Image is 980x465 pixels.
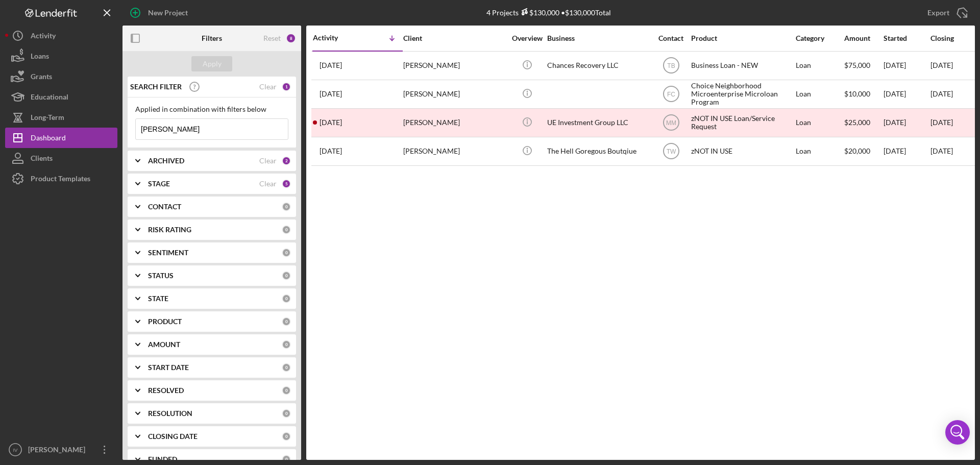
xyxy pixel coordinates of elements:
div: Loan [796,109,843,136]
text: TB [667,62,675,69]
text: FC [667,91,675,98]
div: Applied in combination with filters below [135,105,288,113]
button: Product Templates [5,168,117,189]
div: Dashboard [31,128,66,151]
time: 2022-07-10 05:32 [320,118,342,127]
time: [DATE] [930,118,953,127]
a: Long-Term [5,107,117,128]
b: STATUS [148,272,174,280]
time: [DATE] [930,61,953,69]
div: 0 [282,340,291,349]
div: Open Intercom Messenger [945,420,970,445]
b: START DATE [148,363,189,372]
b: ARCHIVED [148,157,184,165]
div: Amount [844,34,883,42]
div: [DATE] [884,52,929,79]
span: $20,000 [844,146,870,155]
b: SEARCH FILTER [130,83,182,91]
div: Export [927,3,949,23]
div: New Project [148,3,188,23]
div: Choice Neighborhood Microenterprise Microloan Program [691,81,793,108]
div: 0 [282,202,291,211]
div: zNOT IN USE [691,138,793,165]
div: Client [403,34,505,42]
div: 0 [282,455,291,464]
div: 0 [282,432,291,441]
button: Grants [5,66,117,87]
span: $10,000 [844,89,870,98]
div: 8 [286,33,296,43]
div: [DATE] [884,81,929,108]
div: [PERSON_NAME] [403,138,505,165]
div: 1 [282,82,291,91]
b: CONTACT [148,203,181,211]
div: 4 Projects • $130,000 Total [486,8,611,17]
button: Export [917,3,975,23]
b: CLOSING DATE [148,432,198,440]
div: 0 [282,386,291,395]
div: Loans [31,46,49,69]
div: Clear [259,83,277,91]
div: [DATE] [884,109,929,136]
div: Business [547,34,649,42]
div: Activity [313,34,358,42]
div: 0 [282,409,291,418]
button: Educational [5,87,117,107]
time: 2025-03-25 12:09 [320,61,342,69]
b: RISK RATING [148,226,191,234]
b: Filters [202,34,222,42]
div: Long-Term [31,107,64,130]
div: 5 [282,179,291,188]
div: Clients [31,148,53,171]
time: [DATE] [930,146,953,155]
b: RESOLVED [148,386,184,395]
div: Product Templates [31,168,90,191]
div: 0 [282,271,291,280]
span: $75,000 [844,61,870,69]
time: 2022-04-20 16:33 [320,147,342,155]
div: $25,000 [844,109,883,136]
div: Contact [652,34,690,42]
div: 0 [282,294,291,303]
button: Loans [5,46,117,66]
a: Clients [5,148,117,168]
div: Loan [796,52,843,79]
text: IV [13,447,18,453]
b: SENTIMENT [148,249,188,257]
button: Activity [5,26,117,46]
b: STATE [148,295,168,303]
div: Clear [259,180,277,188]
button: IV[PERSON_NAME] [5,439,117,460]
div: The Hell Goregous Boutqiue [547,138,649,165]
div: Reset [263,34,281,42]
b: FUNDED [148,455,177,463]
div: [PERSON_NAME] [403,109,505,136]
div: [PERSON_NAME] [403,52,505,79]
div: Loan [796,138,843,165]
b: RESOLUTION [148,409,192,418]
b: PRODUCT [148,317,182,326]
div: Overview [508,34,546,42]
div: Product [691,34,793,42]
div: zNOT IN USE Loan/Service Request [691,109,793,136]
div: UE Investment Group LLC [547,109,649,136]
div: $130,000 [519,8,559,17]
div: 0 [282,363,291,372]
div: Educational [31,87,68,110]
div: [PERSON_NAME] [26,439,92,462]
button: Dashboard [5,128,117,148]
div: 2 [282,156,291,165]
b: AMOUNT [148,340,180,349]
div: Started [884,34,929,42]
div: 0 [282,317,291,326]
div: Chances Recovery LLC [547,52,649,79]
div: Category [796,34,843,42]
div: Activity [31,26,56,48]
div: Grants [31,66,52,89]
div: 0 [282,225,291,234]
div: [DATE] [884,138,929,165]
div: Apply [203,56,222,71]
